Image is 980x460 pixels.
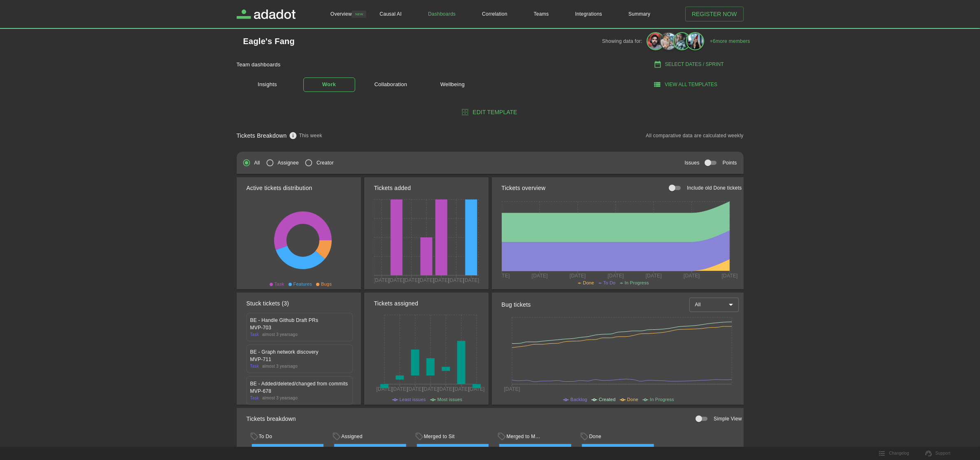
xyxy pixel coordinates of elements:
img: Wang Harrison [674,33,690,49]
a: Adadot Homepage [237,9,296,19]
span: In Progress [650,397,674,402]
button: see knowledge base [287,129,299,142]
h4: Assigned [341,433,362,440]
span: Task [275,282,284,286]
tspan: [DATE] [608,273,624,279]
a: Work [303,77,355,92]
h1: MVP-711 [250,356,349,363]
a: Support [921,447,956,460]
p: Team dashboards [237,61,281,69]
tspan: [DATE] [433,277,449,283]
span: Most issues [438,397,463,402]
p: Assignee [278,159,299,167]
p: Creator [317,159,334,167]
p: Task [250,395,259,401]
h4: Merged to Sit [424,433,455,440]
tspan: [DATE] [531,273,547,279]
tspan: [DATE] [373,277,389,283]
span: Done [627,397,638,402]
tspan: [DATE] [403,277,419,283]
p: Simple View [714,415,742,422]
tspan: [DATE] [388,277,404,283]
h2: This week [299,132,322,139]
p: almost 3 years ago [262,395,298,401]
tspan: [DATE] [645,273,661,279]
p: All [254,159,260,167]
p: Task [250,363,259,369]
a: BE - Added/deleted/changed from commits [250,380,349,387]
h2: Tickets Breakdown [237,131,287,140]
tspan: [DATE] [570,273,586,279]
h2: Tickets added [374,184,411,192]
tspan: [DATE] [448,277,464,283]
tspan: [DATE] [453,386,469,392]
h2: Tickets overview [502,184,546,192]
span: Features [293,282,312,286]
a: BE - Handle Github Draft PRs [250,317,349,324]
a: BE - Graph network discovery [250,348,349,356]
p: Points [723,159,737,167]
span: Least issues [400,397,426,402]
tspan: [DATE] [468,386,484,392]
span: Bugs [321,282,332,286]
tspan: [DATE] [418,277,434,283]
button: Register Now [685,7,744,22]
label: Both the issues that you created and the ones that were assigned to you. [239,155,260,171]
h2: All comparative data are calculated weekly [646,132,743,139]
button: Changelog [874,447,914,460]
a: Insights [242,76,293,93]
label: Issues that were assigned to you. [262,155,299,171]
a: +6more members [710,38,750,45]
span: Backlog [570,397,587,402]
span: In Progress [625,280,649,285]
h4: Merged to Master [507,433,543,440]
tspan: [DATE] [722,273,738,279]
label: Issues that you created. [301,155,334,171]
button: View all templates [633,78,739,92]
h2: Active tickets distribution [247,184,312,192]
h2: Tickets breakdown [247,415,296,423]
button: Select Dates / Sprint [637,58,743,71]
img: Stacey Hobgoblens [687,33,703,49]
tspan: [DATE] [422,386,438,392]
p: Include old Done tickets [687,184,742,192]
p: Task [250,331,259,338]
img: Laurel Halo [661,33,677,49]
h2: Bug tickets [502,300,531,309]
h2: Stuck tickets (3) [247,299,289,308]
tspan: [DATE] [438,386,454,392]
h1: MVP-703 [250,324,349,331]
p: almost 3 years ago [262,363,298,369]
p: Showing data for: [602,38,647,45]
span: Done [583,280,594,285]
a: Wellbeing [427,77,479,92]
span: Created [599,397,616,402]
tspan: [DATE] [391,386,407,392]
div: select team [689,298,739,312]
tspan: [DATE] [376,386,392,392]
h1: Work [322,80,336,89]
p: Issues [684,159,699,167]
a: Eagle's Fang [243,37,295,45]
h2: Tickets assigned [374,299,419,308]
span: To Do [603,280,616,285]
h4: To Do [259,433,272,440]
tspan: [DATE] [407,386,423,392]
p: almost 3 years ago [262,331,298,338]
tspan: [DATE] [684,273,700,279]
tspan: [DATE] [504,386,520,392]
h4: Done [589,433,601,440]
a: Collaboration [365,77,417,92]
tspan: [DATE] [493,273,510,279]
button: Edit template [237,105,744,120]
h1: MVP-678 [250,387,349,395]
tspan: [DATE] [463,277,479,283]
img: Orfeus Panagathos [647,33,664,49]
